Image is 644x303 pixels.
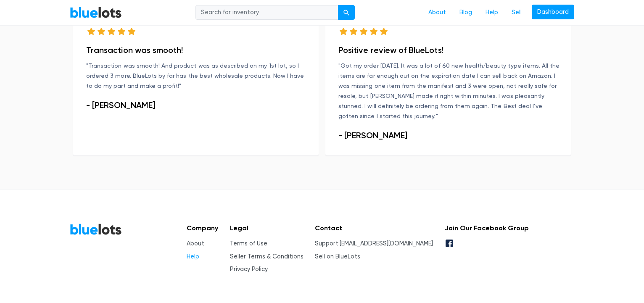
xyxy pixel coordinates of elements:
a: Seller Terms & Conditions [230,253,304,260]
a: About [187,240,204,247]
a: Sell on BlueLots [315,253,360,260]
li: Support: [315,239,433,248]
h5: Legal [230,224,304,232]
a: About [422,5,453,21]
p: "Transaction was smooth! And product was as described on my 1st lot, so I ordered 3 more. BlueLot... [86,61,310,91]
h5: Company [187,224,218,232]
a: Sell [505,5,528,21]
input: Search for inventory [195,5,338,20]
a: Blog [453,5,479,21]
a: Dashboard [532,5,574,20]
h5: Join Our Facebook Group [445,224,529,232]
a: Help [479,5,505,21]
a: BlueLots [70,223,122,235]
a: [EMAIL_ADDRESS][DOMAIN_NAME] [340,240,433,247]
h4: Transaction was smooth! [86,45,310,55]
h3: - [PERSON_NAME] [338,130,562,140]
a: Help [187,253,199,260]
a: Privacy Policy [230,266,268,273]
h3: - [PERSON_NAME] [86,100,310,110]
p: "Got my order [DATE]. It was a lot of 60 new health/beauty type items. All the items are far enou... [338,61,562,121]
h4: Positive review of BlueLots! [338,45,562,55]
a: Terms of Use [230,240,267,247]
h5: Contact [315,224,433,232]
a: BlueLots [70,6,122,18]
